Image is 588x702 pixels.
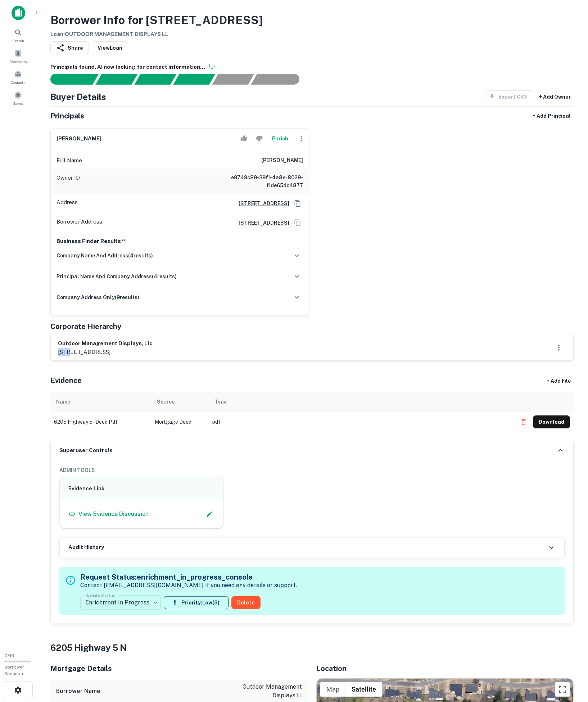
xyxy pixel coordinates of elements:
[209,412,514,432] td: pdf
[78,510,149,518] p: View Evidence Discussion
[50,392,151,412] th: Name
[164,596,229,609] button: Priority:Low(3)
[56,135,101,143] h6: [PERSON_NAME]
[151,412,209,432] td: Mortgage Deed
[50,90,106,103] h4: Buyer Details
[292,217,303,228] button: Copy Address
[157,397,175,406] div: Source
[233,219,289,227] a: [STREET_ADDRESS]
[50,375,82,386] h5: Evidence
[555,682,570,697] button: Toggle fullscreen view
[56,198,78,209] p: Address
[85,592,115,598] label: Update Status
[56,397,70,406] div: Name
[56,273,177,280] h6: principal name and company address ( 4 results)
[204,509,215,519] button: Edit Slack Link
[59,446,113,455] h6: Superuser Controls
[261,156,303,165] h6: [PERSON_NAME]
[134,74,176,85] div: Documents found, AI parsing details...
[12,38,24,44] span: Search
[536,90,574,103] button: + Add Owner
[58,348,153,356] p: [STREET_ADDRESS]
[2,26,34,45] a: Search
[533,374,584,387] div: + Add File
[214,397,227,406] div: Type
[533,415,570,428] button: Download
[50,392,574,440] div: scrollable content
[58,339,153,348] h6: outdoor management displays, llc
[50,30,263,39] h6: Loan : OUTDOOR MANAGEMENT DISPLAYS LL
[42,74,96,85] div: Sending borrower request to AI...
[173,74,215,85] div: Principals found, AI now looking for contact information...
[50,41,89,54] button: Share
[50,321,121,332] h5: Corporate Hierarchy
[4,665,24,676] span: Borrower Requests
[251,74,308,85] div: AI fulfillment process complete.
[316,663,574,674] h5: Location
[50,111,84,121] h5: Principals
[95,74,137,85] div: Your request is received and processing...
[56,252,153,260] h6: company name and address ( 4 results)
[56,156,82,165] p: Full Name
[50,412,151,432] td: 6205 highway 5 - deed.pdf
[4,653,14,658] span: 0 / 10
[56,293,139,301] h6: company address only ( 9 results)
[552,644,588,679] iframe: Chat Widget
[209,392,514,412] th: Type
[2,88,34,108] a: Saved
[345,682,382,697] button: Show satellite imagery
[151,392,209,412] th: Source
[50,641,574,654] h4: 6205 highway 5 n
[80,593,161,613] div: Enrichment In Progress
[292,198,303,209] button: Copy Address
[80,581,297,590] p: Contact [EMAIL_ADDRESS][DOMAIN_NAME] if you need any details or support.
[56,217,102,228] p: Borrower Address
[2,46,34,66] a: Borrowers
[237,683,302,700] p: outdoor management displays ll
[80,572,297,582] h5: Request Status: enrichment_in_progress_console
[11,80,25,85] span: Contacts
[68,485,215,493] h6: Evidence Link
[9,59,27,64] span: Borrowers
[320,682,345,697] button: Show street map
[517,416,530,428] button: Delete file
[217,174,303,189] h6: e9749c89-39f1-4a8e-8029-f1de65dc4877
[50,663,308,674] h5: Mortgage Details
[268,131,291,146] button: Enrich
[2,67,34,87] a: Contacts
[233,199,289,207] a: [STREET_ADDRESS]
[253,131,266,146] button: Reject
[50,12,263,29] h3: Borrower Info for [STREET_ADDRESS]
[56,237,303,246] p: Business Finder Results**
[68,543,104,552] h6: Audit History
[238,131,250,146] button: Accept
[56,687,100,696] h6: Borrower Name
[530,109,574,122] button: + Add Principal
[231,596,261,609] button: Delete
[212,74,254,85] div: Principals found, still searching for contact information. This may take time...
[12,6,25,20] img: capitalize-icon.png
[13,100,23,106] span: Saved
[59,466,565,474] h6: ADMIN TOOLS
[68,510,149,518] a: View Evidence Discussion
[50,63,574,71] h6: Principals found, AI now looking for contact information...
[92,41,128,54] a: ViewLoan
[56,174,80,189] p: Owner ID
